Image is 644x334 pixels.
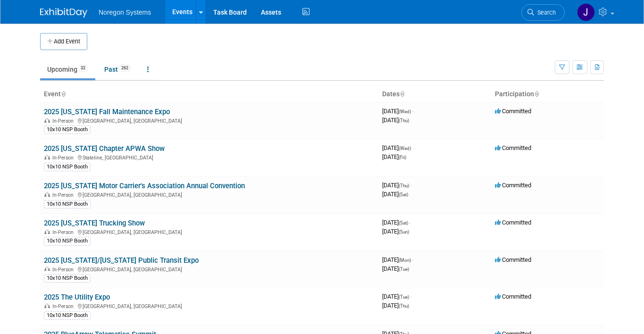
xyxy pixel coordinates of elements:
[44,117,375,124] div: [GEOGRAPHIC_DATA], [GEOGRAPHIC_DATA]
[382,144,414,151] span: [DATE]
[44,237,91,245] div: 10x10 NSP Booth
[495,144,531,151] span: Committed
[412,256,414,263] span: -
[382,256,414,263] span: [DATE]
[399,192,408,197] span: (Sat)
[118,65,131,72] span: 262
[495,219,531,226] span: Committed
[44,228,375,235] div: [GEOGRAPHIC_DATA], [GEOGRAPHIC_DATA]
[412,144,414,151] span: -
[78,65,88,72] span: 32
[44,144,165,153] a: 2025 [US_STATE] Chapter APWA Show
[382,117,409,124] span: [DATE]
[400,90,404,98] a: Sort by Start Date
[495,256,531,263] span: Committed
[410,182,412,189] span: -
[495,293,531,300] span: Committed
[382,228,409,235] span: [DATE]
[399,155,406,160] span: (Fri)
[44,303,50,308] img: In-Person Event
[44,182,245,190] a: 2025 [US_STATE] Motor Carrier's Association Annual Convention
[44,265,375,273] div: [GEOGRAPHIC_DATA], [GEOGRAPHIC_DATA]
[382,191,408,198] span: [DATE]
[44,125,91,134] div: 10x10 NSP Booth
[44,219,145,227] a: 2025 [US_STATE] Trucking Show
[495,182,531,189] span: Committed
[534,9,556,16] span: Search
[44,302,375,309] div: [GEOGRAPHIC_DATA], [GEOGRAPHIC_DATA]
[382,108,414,115] span: [DATE]
[44,267,50,271] img: In-Person Event
[40,8,87,17] img: ExhibitDay
[399,267,409,272] span: (Tue)
[399,118,409,123] span: (Thu)
[399,109,411,114] span: (Wed)
[40,86,378,102] th: Event
[577,3,595,21] img: Johana Gil
[382,153,406,160] span: [DATE]
[52,118,76,124] span: In-Person
[52,229,76,235] span: In-Person
[52,155,76,161] span: In-Person
[52,192,76,198] span: In-Person
[44,229,50,234] img: In-Person Event
[491,86,604,102] th: Participation
[382,265,409,272] span: [DATE]
[399,183,409,188] span: (Thu)
[399,220,408,225] span: (Sat)
[99,8,151,16] span: Noregon Systems
[44,311,91,320] div: 10x10 NSP Booth
[44,191,375,198] div: [GEOGRAPHIC_DATA], [GEOGRAPHIC_DATA]
[382,302,409,309] span: [DATE]
[44,192,50,197] img: In-Person Event
[534,90,539,98] a: Sort by Participation Type
[44,153,375,161] div: Stateline, [GEOGRAPHIC_DATA]
[40,33,87,50] button: Add Event
[521,4,565,21] a: Search
[378,86,491,102] th: Dates
[52,303,76,309] span: In-Person
[399,303,409,309] span: (Thu)
[495,108,531,115] span: Committed
[399,294,409,300] span: (Tue)
[44,293,110,301] a: 2025 The Utility Expo
[382,293,412,300] span: [DATE]
[382,182,412,189] span: [DATE]
[412,108,414,115] span: -
[44,118,50,123] img: In-Person Event
[44,108,170,116] a: 2025 [US_STATE] Fall Maintenance Expo
[410,219,411,226] span: -
[399,258,411,263] span: (Mon)
[44,200,91,209] div: 10x10 NSP Booth
[97,60,138,78] a: Past262
[382,219,411,226] span: [DATE]
[44,274,91,283] div: 10x10 NSP Booth
[410,293,412,300] span: -
[52,267,76,273] span: In-Person
[44,155,50,159] img: In-Person Event
[44,256,199,265] a: 2025 [US_STATE]/[US_STATE] Public Transit Expo
[399,146,411,151] span: (Wed)
[61,90,66,98] a: Sort by Event Name
[399,229,409,234] span: (Sun)
[44,163,91,171] div: 10x10 NSP Booth
[40,60,95,78] a: Upcoming32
